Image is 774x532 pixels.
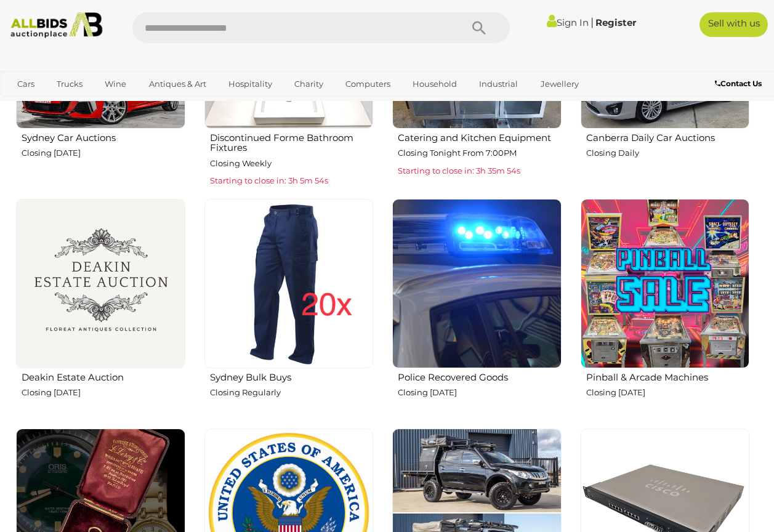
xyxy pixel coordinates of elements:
[580,198,750,418] a: Pinball & Arcade Machines Closing [DATE]
[586,369,750,383] h2: Pinball & Arcade Machines
[398,385,562,400] p: Closing [DATE]
[398,369,562,383] h2: Police Recovered Goods
[547,17,589,28] a: Sign In
[204,198,374,418] a: Sydney Bulk Buys Closing Regularly
[15,198,185,418] a: Deakin Estate Auction Closing [DATE]
[533,74,587,94] a: Jewellery
[286,74,331,94] a: Charity
[586,130,750,143] h2: Canberra Daily Car Auctions
[699,12,768,37] a: Sell with us
[715,79,762,88] b: Contact Us
[405,74,465,94] a: Household
[16,199,185,368] img: Deakin Estate Auction
[102,94,206,115] a: [GEOGRAPHIC_DATA]
[392,199,562,368] img: Police Recovered Goods
[210,385,374,400] p: Closing Regularly
[448,12,510,43] button: Search
[22,385,185,400] p: Closing [DATE]
[220,74,280,94] a: Hospitality
[210,369,374,383] h2: Sydney Bulk Buys
[141,74,214,94] a: Antiques & Art
[22,369,185,383] h2: Deakin Estate Auction
[22,130,185,143] h2: Sydney Car Auctions
[398,146,562,160] p: Closing Tonight From 7:00PM
[9,94,49,115] a: Office
[591,15,594,29] span: |
[581,199,750,368] img: Pinball & Arcade Machines
[22,146,185,160] p: Closing [DATE]
[398,166,520,175] span: Starting to close in: 3h 35m 54s
[55,94,96,115] a: Sports
[49,74,91,94] a: Trucks
[398,130,562,143] h2: Catering and Kitchen Equipment
[6,12,108,38] img: Allbids.com.au
[9,74,42,94] a: Cars
[210,130,374,153] h2: Discontinued Forme Bathroom Fixtures
[337,74,398,94] a: Computers
[210,156,374,171] p: Closing Weekly
[586,146,750,160] p: Closing Daily
[210,175,328,185] span: Starting to close in: 3h 5m 54s
[586,385,750,400] p: Closing [DATE]
[715,77,765,91] a: Contact Us
[204,199,374,368] img: Sydney Bulk Buys
[471,74,526,94] a: Industrial
[595,17,636,28] a: Register
[97,74,134,94] a: Wine
[392,198,562,418] a: Police Recovered Goods Closing [DATE]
